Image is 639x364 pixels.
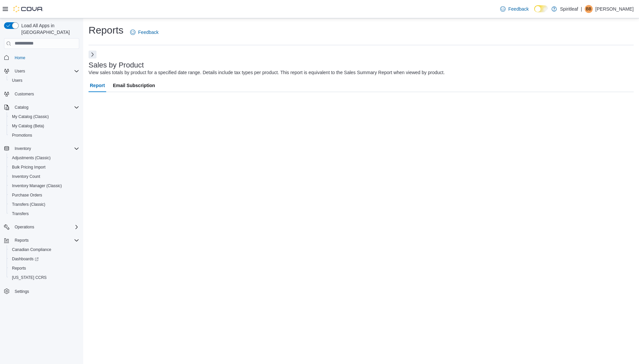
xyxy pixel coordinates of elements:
[9,154,53,162] a: Adjustments (Classic)
[9,191,79,199] span: Purchase Orders
[89,61,144,69] h3: Sales by Product
[12,114,49,119] span: My Catalog (Classic)
[7,264,82,273] button: Reports
[138,29,158,36] span: Feedback
[12,155,51,161] span: Adjustments (Classic)
[12,202,45,207] span: Transfers (Classic)
[89,69,445,76] div: View sales totals by product for a specified date range. Details include tax types per product. T...
[7,209,82,218] button: Transfers
[7,200,82,209] button: Transfers (Classic)
[9,163,48,171] a: Bulk Pricing Import
[12,90,37,98] a: Customers
[9,274,79,282] span: Washington CCRS
[15,91,34,97] span: Customers
[12,223,37,231] button: Operations
[1,66,82,76] button: Users
[12,183,62,188] span: Inventory Manager (Classic)
[12,67,28,75] button: Users
[7,190,82,200] button: Purchase Orders
[12,103,79,111] span: Catalog
[7,181,82,190] button: Inventory Manager (Classic)
[9,173,79,181] span: Inventory Count
[560,5,578,13] p: Spiritleaf
[585,5,593,13] div: Bobby B
[15,146,31,151] span: Inventory
[9,122,47,130] a: My Catalog (Beta)
[12,288,32,296] a: Settings
[9,246,54,254] a: Canadian Compliance
[15,55,25,61] span: Home
[7,172,82,181] button: Inventory Count
[15,238,29,243] span: Reports
[15,68,25,74] span: Users
[15,224,34,230] span: Operations
[9,200,48,208] a: Transfers (Classic)
[15,289,29,294] span: Settings
[12,211,29,216] span: Transfers
[586,5,591,13] span: BB
[9,255,41,263] a: Dashboards
[9,210,79,218] span: Transfers
[9,173,43,181] a: Inventory Count
[508,6,529,12] span: Feedback
[7,121,82,131] button: My Catalog (Beta)
[12,236,79,244] span: Reports
[9,131,79,139] span: Promotions
[9,163,79,171] span: Bulk Pricing Import
[534,5,548,12] input: Dark Mode
[12,192,42,198] span: Purchase Orders
[12,103,31,111] button: Catalog
[9,264,29,272] a: Reports
[9,264,79,272] span: Reports
[12,133,32,138] span: Promotions
[9,76,25,84] a: Users
[1,286,82,296] button: Settings
[9,200,79,208] span: Transfers (Classic)
[12,78,22,83] span: Users
[9,122,79,130] span: My Catalog (Beta)
[9,131,35,139] a: Promotions
[581,5,582,13] p: |
[90,79,105,92] span: Report
[9,113,52,121] a: My Catalog (Classic)
[12,67,79,75] span: Users
[19,22,79,36] span: Load All Apps in [GEOGRAPHIC_DATA]
[12,236,31,244] button: Reports
[12,287,79,295] span: Settings
[1,103,82,112] button: Catalog
[7,112,82,121] button: My Catalog (Classic)
[12,266,26,271] span: Reports
[9,113,79,121] span: My Catalog (Classic)
[13,6,43,12] img: Cova
[1,222,82,232] button: Operations
[9,274,49,282] a: [US_STATE] CCRS
[9,154,79,162] span: Adjustments (Classic)
[9,76,79,84] span: Users
[12,54,28,62] a: Home
[498,2,531,16] a: Feedback
[12,145,34,153] button: Inventory
[7,153,82,163] button: Adjustments (Classic)
[12,54,79,62] span: Home
[1,144,82,153] button: Inventory
[595,5,634,13] p: [PERSON_NAME]
[7,254,82,264] a: Dashboards
[89,51,97,59] button: Next
[9,182,79,190] span: Inventory Manager (Classic)
[12,123,44,129] span: My Catalog (Beta)
[7,163,82,172] button: Bulk Pricing Import
[7,273,82,282] button: [US_STATE] CCRS
[9,255,79,263] span: Dashboards
[89,24,123,37] h1: Reports
[9,191,45,199] a: Purchase Orders
[12,174,40,179] span: Inventory Count
[9,246,79,254] span: Canadian Compliance
[7,76,82,85] button: Users
[12,223,79,231] span: Operations
[1,89,82,99] button: Customers
[127,26,161,39] a: Feedback
[12,247,51,252] span: Canadian Compliance
[12,256,39,262] span: Dashboards
[12,90,79,98] span: Customers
